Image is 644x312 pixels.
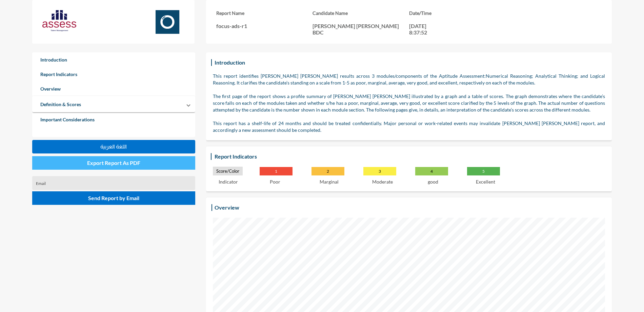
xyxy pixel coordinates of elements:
[311,167,344,175] p: 2
[87,160,140,166] span: Export Report As PDF
[415,167,448,175] p: 4
[32,96,195,112] mat-expansion-panel-header: Definition & Scores
[32,97,89,112] a: Definition & Scores
[32,156,195,170] button: Export Report As PDF
[213,57,247,67] h3: Introduction
[32,140,195,153] button: اللغة العربية
[219,179,238,185] p: Indicator
[313,23,409,35] p: [PERSON_NAME] [PERSON_NAME] BDC
[409,23,440,35] p: [DATE] 8:37:52
[213,202,241,212] h3: Overview
[363,167,396,175] p: 3
[150,10,184,34] img: Focus.svg
[32,52,195,67] a: Introduction
[32,191,195,205] button: Send Report by Email
[32,112,195,127] a: Important Considerations
[213,167,243,175] p: Score/Color
[88,195,139,201] span: Send Report by Email
[320,179,339,185] p: Marginal
[32,81,195,96] a: Overview
[216,23,313,29] p: focus-ads-r1
[372,179,393,185] p: Moderate
[428,179,438,185] p: good
[213,73,605,86] p: This report identifies [PERSON_NAME] [PERSON_NAME] results across 3 modules/components of the Apt...
[213,93,605,113] p: The first page of the report shows a profile summary of [PERSON_NAME] [PERSON_NAME] illustrated b...
[270,179,280,185] p: Poor
[42,10,76,31] img: AssessLogoo.svg
[216,10,313,16] h3: Report Name
[313,10,409,16] h3: Candidate Name
[213,120,605,134] p: This report has a shelf-life of 24 months and should be treated confidentially. Major personal or...
[213,151,259,161] h3: Report Indicators
[409,10,505,16] h3: Date/Time
[32,67,195,81] a: Report Indicators
[100,144,127,149] span: اللغة العربية
[476,179,495,185] p: Excellent
[467,167,500,175] p: 5
[260,167,293,175] p: 1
